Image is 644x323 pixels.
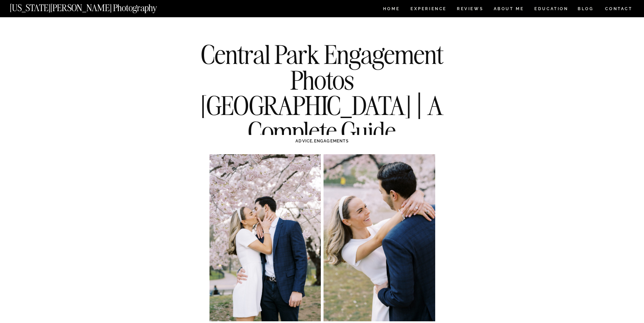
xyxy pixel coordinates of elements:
[199,42,445,144] h1: Central Park Engagement Photos [GEOGRAPHIC_DATA] | A Complete Guide
[457,7,482,13] a: REVIEWS
[209,154,321,321] img: Engagement Photos NYC
[605,5,633,13] a: CONTACT
[578,7,594,13] a: BLOG
[493,7,524,13] a: ABOUT ME
[410,7,446,13] a: Experience
[314,139,349,143] a: ENGAGEMENTS
[382,7,401,13] a: HOME
[324,154,435,321] img: Engagement Photos NYC
[224,138,421,144] h3: ,
[534,7,569,13] a: EDUCATION
[10,3,180,9] a: [US_STATE][PERSON_NAME] Photography
[295,139,312,143] a: ADVICE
